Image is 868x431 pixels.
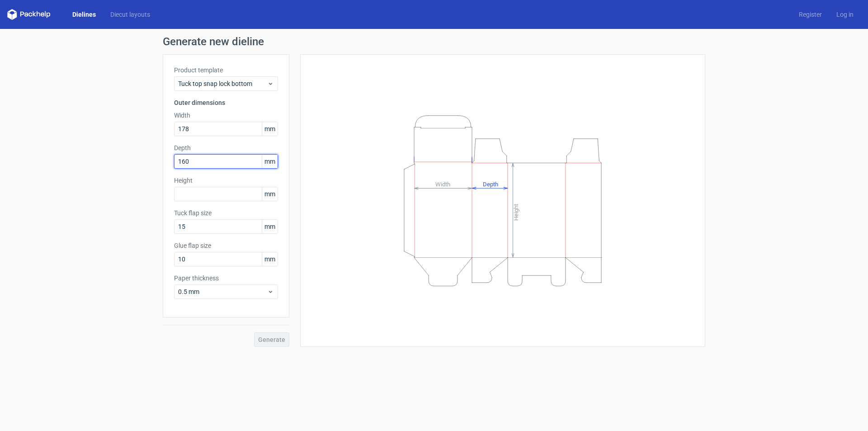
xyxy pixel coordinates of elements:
[262,252,278,266] span: mm
[435,180,450,187] tspan: Width
[174,274,278,283] label: Paper thickness
[262,187,278,201] span: mm
[513,204,519,220] tspan: Height
[792,10,829,19] a: Register
[103,10,157,19] a: Diecut layouts
[174,176,278,185] label: Height
[262,155,278,168] span: mm
[262,220,278,233] span: mm
[174,143,278,152] label: Depth
[829,10,861,19] a: Log in
[65,10,103,19] a: Dielines
[163,36,705,47] h1: Generate new dieline
[174,111,278,120] label: Width
[174,208,278,218] label: Tuck flap size
[178,79,267,88] span: Tuck top snap lock bottom
[174,241,278,250] label: Glue flap size
[174,66,278,75] label: Product template
[483,180,498,187] tspan: Depth
[174,98,278,107] h3: Outer dimensions
[262,122,278,136] span: mm
[178,287,267,296] span: 0.5 mm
